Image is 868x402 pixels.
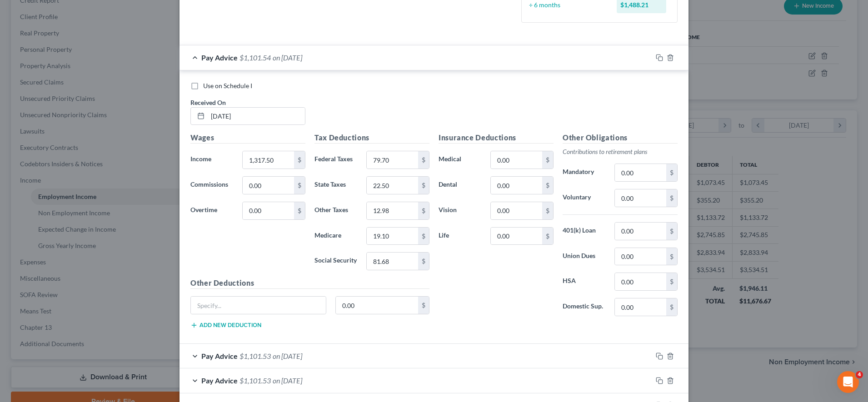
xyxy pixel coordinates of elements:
label: Dental [434,176,486,194]
span: Use on Schedule I [203,82,252,89]
input: 0.00 [243,177,294,194]
input: 0.00 [491,202,542,219]
div: $ [294,202,305,219]
div: $ [542,228,553,245]
div: $ [666,248,677,265]
span: Pay Advice [201,376,238,385]
input: 0.00 [491,177,542,194]
input: 0.00 [367,177,418,194]
input: 0.00 [615,248,666,265]
span: on [DATE] [273,376,302,385]
span: 4 [856,371,863,378]
label: Life [434,227,486,245]
input: Specify... [191,297,326,314]
label: HSA [558,273,610,291]
div: $ [542,151,553,169]
input: 0.00 [367,253,418,270]
input: 0.00 [367,151,418,169]
input: 0.00 [243,202,294,219]
input: 0.00 [243,151,294,169]
span: $1,101.53 [239,376,271,385]
button: Add new deduction [190,322,261,329]
label: Mandatory [558,164,610,182]
label: Federal Taxes [310,151,362,169]
p: Contributions to retirement plans [563,147,678,156]
iframe: Intercom live chat [837,371,859,393]
input: 0.00 [615,164,666,181]
h5: Insurance Deductions [439,132,554,144]
input: 0.00 [491,228,542,245]
label: Voluntary [558,189,610,207]
span: on [DATE] [273,352,302,360]
span: Received On [190,99,226,106]
label: Other Taxes [310,202,362,220]
label: Commissions [186,176,238,194]
label: 401(k) Loan [558,222,610,240]
div: $ [666,298,677,316]
label: Medical [434,151,486,169]
input: 0.00 [615,273,666,290]
input: 0.00 [491,151,542,169]
div: $ [666,189,677,207]
input: MM/DD/YYYY [208,108,305,125]
input: 0.00 [367,228,418,245]
div: $ [294,151,305,169]
div: ÷ 6 months [524,0,612,10]
input: 0.00 [367,202,418,219]
div: $ [418,297,429,314]
div: $ [418,202,429,219]
div: $ [666,223,677,240]
div: $ [418,151,429,169]
span: Income [190,155,211,163]
span: $1,101.54 [239,53,271,62]
h5: Other Obligations [563,132,678,144]
label: Overtime [186,202,238,220]
label: Union Dues [558,248,610,266]
div: $ [542,177,553,194]
input: 0.00 [336,297,419,314]
h5: Other Deductions [190,278,429,289]
input: 0.00 [615,298,666,316]
label: Domestic Sup. [558,298,610,316]
div: $ [418,253,429,270]
span: Pay Advice [201,352,238,360]
h5: Tax Deductions [314,132,429,144]
div: $ [418,177,429,194]
span: $1,101.53 [239,352,271,360]
label: Social Security [310,252,362,270]
input: 0.00 [615,189,666,207]
div: $ [542,202,553,219]
label: Vision [434,202,486,220]
h5: Wages [190,132,305,144]
span: on [DATE] [273,53,302,62]
div: $ [666,164,677,181]
label: State Taxes [310,176,362,194]
label: Medicare [310,227,362,245]
div: $ [418,228,429,245]
div: $ [666,273,677,290]
div: $ [294,177,305,194]
span: Pay Advice [201,53,238,62]
input: 0.00 [615,223,666,240]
